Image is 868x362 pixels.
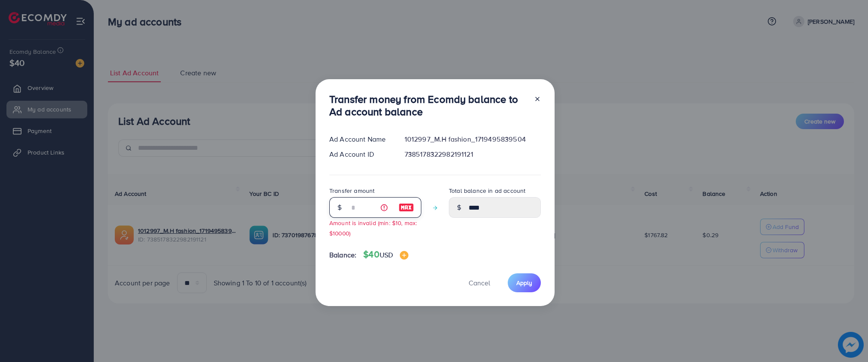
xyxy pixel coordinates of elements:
div: Ad Account ID [322,149,398,159]
span: Cancel [469,278,490,288]
div: 7385178322982191121 [398,149,548,159]
h4: $40 [363,249,408,260]
span: USD [380,250,393,260]
button: Cancel [458,273,501,292]
div: 1012997_M.H fashion_1719495839504 [398,134,548,144]
small: Amount is invalid (min: $10, max: $10000) [329,219,417,237]
h3: Transfer money from Ecomdy balance to Ad account balance [329,93,527,118]
button: Apply [508,273,541,292]
img: image [399,202,414,213]
label: Transfer amount [329,186,374,195]
span: Apply [516,278,532,287]
label: Total balance in ad account [449,186,525,195]
span: Balance: [329,250,356,260]
div: Ad Account Name [322,134,398,144]
img: image [400,251,408,260]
